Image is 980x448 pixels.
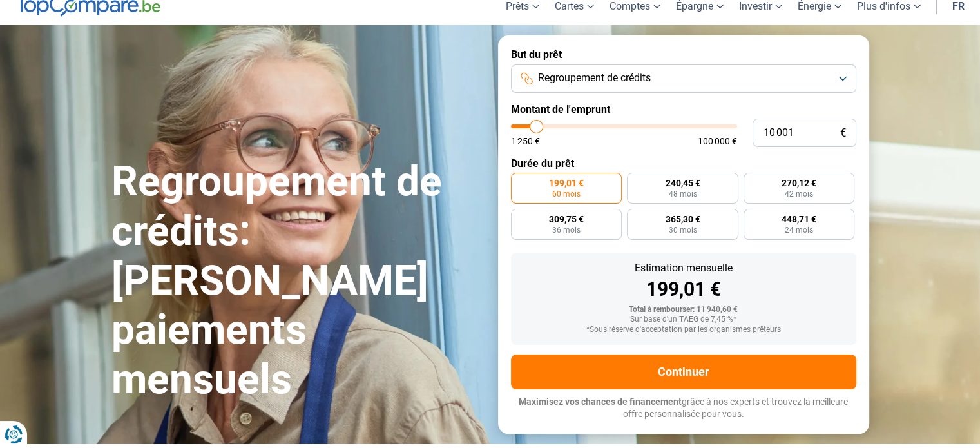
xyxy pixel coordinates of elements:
[111,157,483,405] h1: Regroupement de crédits: [PERSON_NAME] paiements mensuels
[552,226,581,234] span: 36 mois
[511,355,856,389] button: Continuer
[521,315,846,324] div: Sur base d'un TAEG de 7,45 %*
[840,128,846,139] span: €
[668,190,697,198] span: 48 mois
[511,137,540,146] span: 1 250 €
[782,215,816,224] span: 448,71 €
[668,226,697,234] span: 30 mois
[538,71,651,85] span: Regroupement de crédits
[511,157,856,170] label: Durée du prêt
[549,215,584,224] span: 309,75 €
[785,190,813,198] span: 42 mois
[511,396,856,421] p: grâce à nos experts et trouvez la meilleure offre personnalisée pour vous.
[698,137,737,146] span: 100 000 €
[521,306,846,315] div: Total à rembourser: 11 940,60 €
[665,215,700,224] span: 365,30 €
[521,280,846,299] div: 199,01 €
[665,179,700,188] span: 240,45 €
[521,326,846,335] div: *Sous réserve d'acceptation par les organismes prêteurs
[519,396,682,407] span: Maximisez vos chances de financement
[511,48,856,61] label: But du prêt
[552,190,581,198] span: 60 mois
[785,226,813,234] span: 24 mois
[511,103,856,115] label: Montant de l'emprunt
[521,263,846,273] div: Estimation mensuelle
[549,179,584,188] span: 199,01 €
[782,179,816,188] span: 270,12 €
[511,64,856,93] button: Regroupement de crédits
